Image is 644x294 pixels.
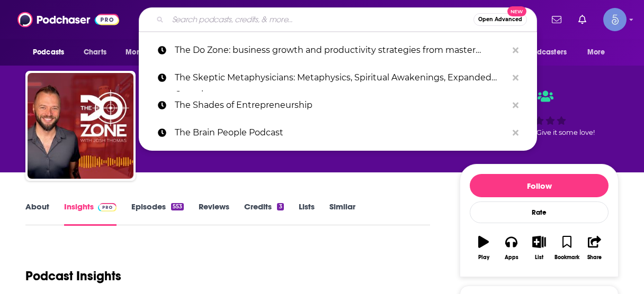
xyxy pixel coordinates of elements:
[548,11,566,29] a: Show notifications dropdown
[470,174,609,197] button: Follow
[509,42,582,62] button: open menu
[525,229,553,267] button: List
[98,203,117,212] img: Podchaser Pro
[28,73,133,179] img: The Do Zone: business growth and productivity strategies from master entrepreneurs
[554,254,579,261] div: Bookmark
[603,8,627,31] img: User Profile
[139,91,537,119] a: The Shades of Entrepreneurship
[126,45,163,60] span: Monitoring
[139,64,537,91] a: The Skeptic Metaphysicians: Metaphysics, Spiritual Awakenings, Expanded Consciousness
[277,203,283,210] div: 3
[478,254,489,261] div: Play
[131,201,184,226] a: Episodes553
[64,201,117,226] a: InsightsPodchaser Pro
[580,42,619,62] button: open menu
[497,229,525,267] button: Apps
[470,229,497,267] button: Play
[603,8,627,31] button: Show profile menu
[25,201,49,226] a: About
[329,201,355,226] a: Similar
[484,128,595,136] span: Good podcast? Give it some love!
[168,11,473,28] input: Search podcasts, credits, & more...
[25,268,121,284] h1: Podcast Insights
[25,42,78,62] button: open menu
[17,10,119,30] img: Podchaser - Follow, Share and Rate Podcasts
[470,201,609,223] div: Rate
[581,229,609,267] button: Share
[507,6,526,16] span: New
[139,7,537,32] div: Search podcasts, credits, & more...
[460,80,619,146] div: Good podcast? Give it some love!
[84,45,106,60] span: Charts
[535,254,543,261] div: List
[175,64,507,91] p: The Skeptic Metaphysicians: Metaphysics, Spiritual Awakenings, Expanded Consciousness
[118,42,177,62] button: open menu
[516,45,567,60] span: For Podcasters
[574,11,591,29] a: Show notifications dropdown
[139,119,537,146] a: The Brain People Podcast
[139,36,537,64] a: The Do Zone: business growth and productivity strategies from master entrepreneurs
[199,201,229,226] a: Reviews
[244,201,283,226] a: Credits3
[587,254,602,261] div: Share
[175,36,507,64] p: The Do Zone: business growth and productivity strategies from master entrepreneurs
[171,203,184,210] div: 553
[299,201,315,226] a: Lists
[587,45,605,60] span: More
[603,8,627,31] span: Logged in as Spiral5-G1
[33,45,64,60] span: Podcasts
[553,229,580,267] button: Bookmark
[175,91,507,119] p: The Shades of Entrepreneurship
[175,119,507,146] p: The Brain People Podcast
[478,17,522,22] span: Open Advanced
[473,13,527,26] button: Open AdvancedNew
[505,254,518,261] div: Apps
[77,42,113,62] a: Charts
